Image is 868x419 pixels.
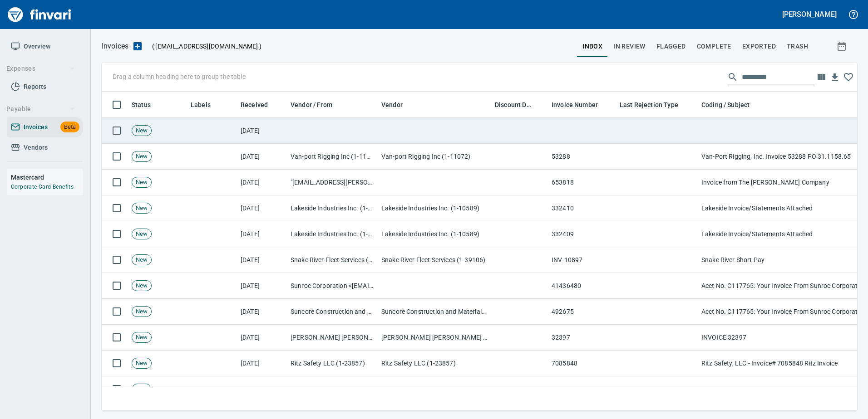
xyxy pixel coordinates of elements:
span: Discount Date [495,99,533,110]
span: Received [241,99,280,110]
td: 332410 [548,195,616,221]
h6: Mastercard [11,172,83,182]
td: Snake River Fleet Services (1-39106) [287,247,378,273]
span: New [132,127,151,135]
span: Labels [191,99,222,110]
button: Payable [3,101,79,117]
td: [DATE] [237,299,287,325]
td: 063590 [548,376,616,402]
td: [PERSON_NAME] [PERSON_NAME] Co. Inc (1-10808) [378,325,491,351]
span: New [132,178,151,187]
td: 7085848 [548,351,616,376]
span: Labels [191,99,211,110]
td: [DATE] [237,247,287,273]
a: Corporate Card Benefits [11,184,74,190]
button: Show invoices within a particular date range [828,38,857,54]
span: Invoices [24,122,48,133]
p: Invoices [102,41,128,52]
span: New [132,152,151,161]
nav: breadcrumb [102,41,128,52]
a: InvoicesBeta [7,117,83,137]
button: Upload an Invoice [128,41,147,52]
td: 53288 [548,144,616,170]
td: Lakeside Industries Inc. (1-10589) [287,221,378,247]
span: Overview [24,41,50,52]
td: 41436480 [548,273,616,299]
span: Coding / Subject [701,99,761,110]
span: New [132,230,151,239]
span: Status [132,99,163,110]
td: 332409 [548,221,616,247]
p: ( ) [147,42,261,51]
span: trash [787,41,808,52]
button: [PERSON_NAME] [780,7,839,21]
span: Payable [6,103,75,115]
span: [EMAIL_ADDRESS][DOMAIN_NAME] [154,42,259,51]
td: 653818 [548,170,616,195]
td: 492675 [548,299,616,325]
span: Vendor / From [291,99,344,110]
td: [DATE] [237,221,287,247]
img: Finvari [5,4,74,25]
td: Snake River Fleet Services (1-39106) [378,247,491,273]
a: Overview [7,36,83,57]
span: Discount Date [495,99,544,110]
td: Sunroc Corporation <[EMAIL_ADDRESS][DOMAIN_NAME]> [287,273,378,299]
button: Download Table [828,71,842,84]
td: Van-port Rigging Inc (1-11072) [378,144,491,170]
span: Status [132,99,151,110]
span: Vendor [381,99,403,110]
td: Lakeside Industries Inc. (1-10589) [287,195,378,221]
td: [DATE] [237,195,287,221]
td: Van-port Rigging Inc (1-11072) [287,144,378,170]
td: MTE <[EMAIL_ADDRESS][DOMAIN_NAME]> [287,376,378,402]
span: New [132,385,151,394]
td: INV-10897 [548,247,616,273]
button: Click to remember these column choices [842,70,855,84]
h5: [PERSON_NAME] [782,10,837,19]
td: Ritz Safety LLC (1-23857) [287,351,378,376]
span: New [132,256,151,264]
span: Complete [697,41,731,52]
span: New [132,307,151,316]
p: Drag a column heading here to group the table [113,72,246,81]
span: Flagged [656,41,686,52]
td: Lakeside Industries Inc. (1-10589) [378,195,491,221]
span: Exported [742,41,776,52]
span: New [132,204,151,213]
td: Suncore Construction and Materials Inc. (1-38881) [287,299,378,325]
span: Vendors [24,142,48,153]
span: Vendor / From [291,99,332,110]
td: [PERSON_NAME] [PERSON_NAME] Co. Inc (1-10808) [287,325,378,351]
td: Ritz Safety LLC (1-23857) [378,351,491,376]
td: [DATE] [237,273,287,299]
td: [DATE] [237,118,287,144]
td: [DATE] [237,170,287,195]
span: Coding / Subject [701,99,750,110]
td: 32397 [548,325,616,351]
td: [DATE] [237,351,287,376]
span: Beta [60,122,79,132]
span: New [132,282,151,290]
span: New [132,359,151,368]
td: "[EMAIL_ADDRESS][PERSON_NAME][DOMAIN_NAME]" <[EMAIL_ADDRESS][PERSON_NAME][DOMAIN_NAME]> [287,170,378,195]
span: Last Rejection Type [620,99,690,110]
span: Expenses [6,63,75,74]
a: Reports [7,77,83,97]
td: [DATE] [237,325,287,351]
button: Expenses [3,60,79,77]
td: [DATE] [237,376,287,402]
span: Vendor [381,99,414,110]
td: [DATE] [237,144,287,170]
button: Choose columns to display [814,70,828,84]
td: Suncore Construction and Materials Inc. (1-38881) [378,299,491,325]
span: Invoice Number [552,99,598,110]
span: Last Rejection Type [620,99,678,110]
span: Reports [24,81,46,93]
span: In Review [613,41,646,52]
a: Vendors [7,137,83,158]
span: inbox [582,41,602,52]
span: New [132,333,151,342]
span: Invoice Number [552,99,610,110]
